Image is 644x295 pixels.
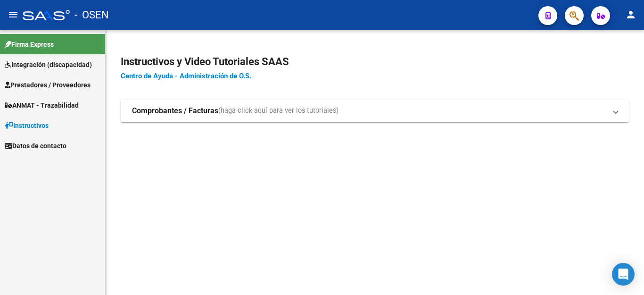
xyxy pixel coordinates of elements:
[121,100,629,122] mat-expansion-panel-header: Comprobantes / Facturas(haga click aquí para ver los tutoriales)
[121,53,629,71] h2: Instructivos y Video Tutoriales SAAS
[5,80,91,90] span: Prestadores / Proveedores
[5,120,49,131] span: Instructivos
[612,263,635,286] div: Open Intercom Messenger
[625,9,636,20] mat-icon: person
[121,72,251,80] a: Centro de Ayuda - Administración de O.S.
[5,141,66,151] span: Datos de contacto
[5,39,54,50] span: Firma Express
[8,9,19,20] mat-icon: menu
[74,5,109,25] span: - OSEN
[5,59,92,70] span: Integración (discapacidad)
[218,106,339,116] span: (haga click aquí para ver los tutoriales)
[5,100,79,110] span: ANMAT - Trazabilidad
[132,106,218,116] strong: Comprobantes / Facturas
